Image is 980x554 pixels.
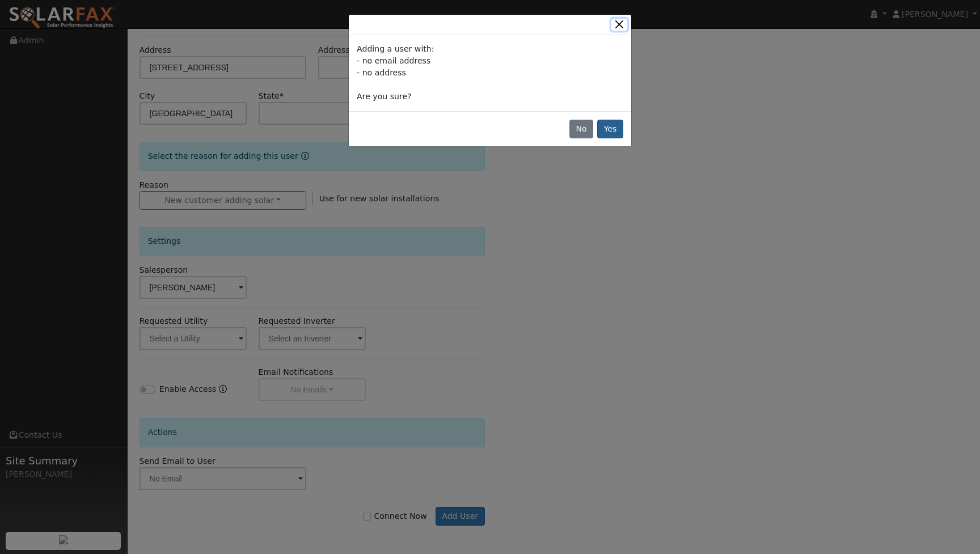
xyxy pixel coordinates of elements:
span: - no address [357,68,406,77]
button: No [569,120,593,139]
span: - no email address [357,56,430,65]
span: Are you sure? [357,92,411,101]
button: Close [611,19,627,31]
button: Yes [597,120,623,139]
span: Adding a user with: [357,44,434,53]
